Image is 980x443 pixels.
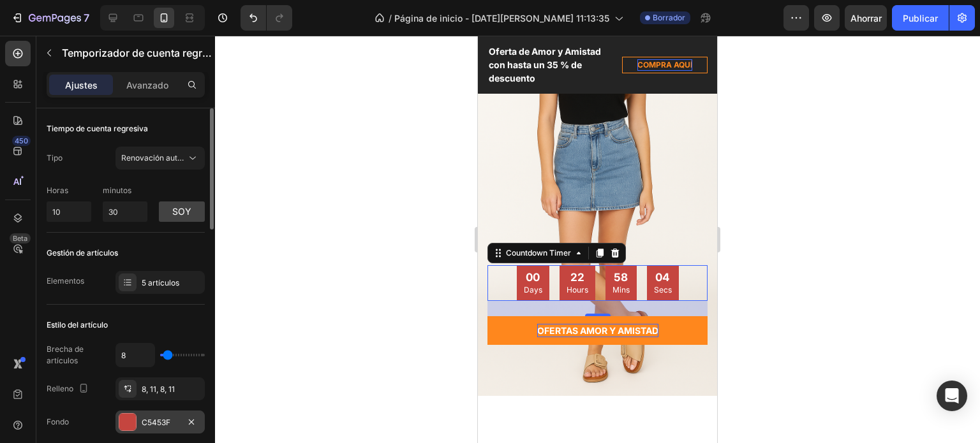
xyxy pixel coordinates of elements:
[84,11,89,24] font: 7
[142,278,179,287] font: 5 artículos
[47,185,68,195] font: Horas
[389,13,392,24] font: /
[845,5,887,31] button: Ahorrar
[115,147,205,170] button: Renovación automática
[62,45,212,61] p: Temporizador de cuenta regresiva
[937,381,967,411] div: Abrir Intercom Messenger
[13,234,27,243] font: Beta
[121,153,207,163] font: Renovación automática
[172,206,191,217] font: soy
[47,320,108,330] font: Estilo del artículo
[103,185,131,195] font: minutos
[850,13,882,24] font: Ahorrar
[15,136,28,145] font: 450
[47,417,69,426] font: Fondo
[903,13,938,24] font: Publicar
[47,344,84,365] font: Brecha de artículos
[47,124,148,133] font: Tiempo de cuenta regresiva
[394,13,609,24] font: Página de inicio - [DATE][PERSON_NAME] 11:13:35
[62,47,228,59] font: Temporizador de cuenta regresiva
[892,5,949,31] button: Publicar
[5,5,95,31] button: 7
[653,13,685,22] font: Borrador
[47,248,118,258] font: Gestión de artículos
[241,5,292,31] div: Deshacer/Rehacer
[65,80,98,91] font: Ajustes
[116,344,154,367] input: Auto
[142,384,175,394] font: 8, 11, 8, 11
[126,80,168,91] font: Avanzado
[159,201,205,222] button: soy
[47,276,84,286] font: Elementos
[47,153,63,163] font: Tipo
[478,36,717,443] iframe: Área de diseño
[142,418,170,427] font: C5453F
[47,384,73,393] font: Relleno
